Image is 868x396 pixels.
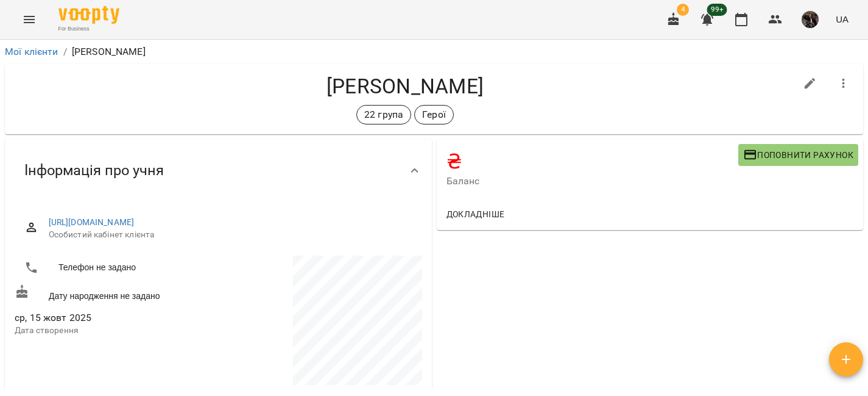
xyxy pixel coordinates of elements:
[24,161,164,180] span: Інформація про учня
[15,256,216,280] li: Телефон не задано
[836,13,849,26] span: UA
[5,46,58,57] a: Мої клієнти
[72,45,146,59] p: [PERSON_NAME]
[15,311,216,325] span: ср, 15 жовт 2025
[802,11,819,28] img: 8463428bc87f36892c86bf66b209d685.jpg
[442,203,510,225] button: Докладніше
[63,45,67,59] li: /
[446,149,738,174] h4: ₴
[738,144,858,166] button: Поповнити рахунок
[364,107,403,122] p: 22 група
[58,6,119,24] img: Voopty Logo
[743,148,853,162] span: Поповнити рахунок
[5,139,432,202] div: Інформація про учня
[58,25,119,33] span: For Business
[12,282,218,304] div: Дату народження не задано
[414,105,454,124] div: Герої
[831,8,853,31] button: UA
[49,229,412,241] span: Особистий кабінет клієнта
[15,74,796,99] h4: [PERSON_NAME]
[49,217,135,227] a: [URL][DOMAIN_NAME]
[5,45,863,59] nav: breadcrumb
[707,4,727,16] span: 99+
[15,5,44,34] button: Menu
[446,207,505,221] span: Докладніше
[446,174,738,189] span: Баланс
[422,107,446,122] p: Герої
[677,4,689,16] span: 4
[356,105,411,124] div: 22 група
[15,325,216,337] p: Дата створення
